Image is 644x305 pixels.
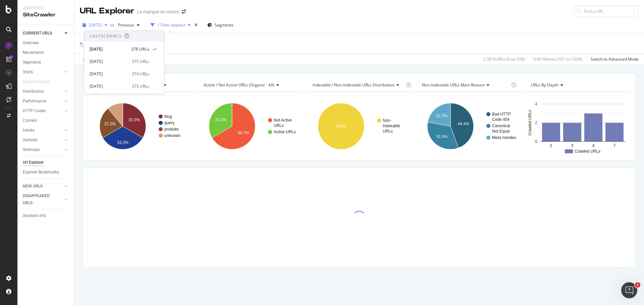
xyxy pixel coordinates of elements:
text: 7 [613,143,616,148]
button: [DATE] [80,20,110,30]
button: Switch to Advanced Mode [588,54,639,65]
div: times [193,22,199,28]
a: Explorer Bookmarks [23,169,69,176]
span: Active / Not Active URLs (organic - all) [204,82,274,88]
a: NEW URLS [23,183,63,190]
span: Segments [215,22,233,28]
div: Distribution [23,88,44,95]
text: Crawled URLs [575,149,600,154]
text: 2 [550,143,552,148]
svg: A chart. [306,97,412,155]
text: Not Active [274,118,292,123]
a: Visits [23,69,63,76]
div: Url Explorer [23,159,44,166]
div: Sitemaps [23,146,40,153]
span: 1 [635,282,640,288]
svg: A chart. [88,97,194,155]
a: Outlinks [23,137,63,144]
text: unknown [164,133,180,138]
svg: A chart. [416,97,522,155]
span: Non-Indexable URLs Main Reason [422,82,485,88]
text: blog [164,114,172,119]
text: Code 404 [492,117,509,122]
span: Is Indexable [80,41,102,46]
span: Indexable / Non-Indexable URLs distribution [313,82,394,88]
a: Content [23,117,69,124]
div: Segments [23,59,41,66]
text: 2 [535,121,537,125]
div: 373 URLs [132,83,149,89]
div: 378 URLs [131,46,149,52]
div: Visits [23,69,33,76]
a: Overview [23,40,69,47]
div: NEW URLS [23,183,43,190]
div: [DATE] [90,59,128,65]
div: DISAPPEARED URLS [23,193,57,207]
div: Inlinks [23,127,35,134]
div: HTTP Codes [23,107,46,115]
div: 1 Filter Applied [157,22,185,28]
text: 33.3% [436,134,447,139]
h4: Indexable / Non-Indexable URLs Distribution [311,80,405,90]
div: [DATE] [90,71,128,77]
a: Segments [23,59,69,66]
div: Search Engines [23,78,51,85]
div: La marque en moins [137,8,179,15]
div: CURRENT URLS [23,30,52,37]
text: URLs [383,129,393,134]
text: Bad HTTP [492,112,511,117]
iframe: Intercom live chat [621,282,637,298]
a: Distribution [23,88,63,95]
text: Indexable [383,124,400,128]
input: Find a URL [574,5,639,17]
a: Inlinks [23,127,63,134]
a: CURRENT URLS [23,30,63,37]
div: Last 5 Crawls [90,33,122,39]
span: URLs by Depth [531,82,558,88]
div: Analysis Info [23,212,46,219]
h4: URLs by Depth [530,80,625,90]
div: URL Explorer [80,5,134,17]
text: URLs [274,123,284,128]
div: Performance [23,98,46,105]
text: 66.7% [238,131,249,135]
a: Sitemaps [23,146,63,153]
a: DISAPPEARED URLS [23,193,63,207]
div: SiteCrawler [23,11,69,19]
text: Crawled URLs [528,110,532,136]
text: 4 [535,102,537,106]
button: Apply [80,54,99,65]
h4: Active / Not Active URLs [202,80,297,90]
text: produits [164,127,179,132]
text: 0 [535,139,537,144]
a: Movements [23,49,69,56]
text: 33.3% [117,140,128,145]
div: Movements [23,49,44,56]
text: 3 [571,143,574,148]
div: Overview [23,40,39,47]
text: query [164,121,174,125]
button: Segments [205,20,236,30]
a: Analysis Info [23,212,69,219]
a: Performance [23,98,63,105]
div: Switch to Advanced Mode [591,56,639,62]
text: Active URLs [274,130,296,134]
div: 375 URLs [132,59,149,65]
div: A chart. [197,97,303,155]
span: Previous [115,22,134,28]
text: 33.3% [215,118,226,122]
h4: Non-Indexable URLs Main Reason [421,80,510,90]
text: 44.4% [458,122,469,126]
text: 22.2% [104,122,115,126]
div: Analytics [23,5,69,11]
div: 0.09 % Visits ( 101 on 105K ) [533,56,582,62]
span: vs [110,22,115,28]
svg: A chart. [525,97,631,155]
text: Not Equal [492,129,510,134]
span: 2025 Aug. 26th [89,22,102,28]
div: Outlinks [23,137,38,144]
